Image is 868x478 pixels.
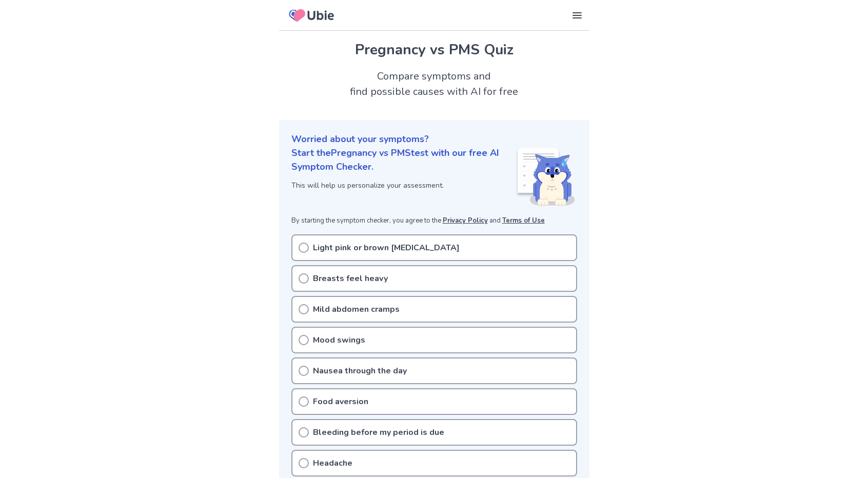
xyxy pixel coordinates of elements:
[443,216,488,225] a: Privacy Policy
[313,334,365,346] p: Mood swings
[313,395,368,408] p: Food aversion
[313,426,444,439] p: Bleeding before my period is due
[279,69,589,99] h2: Compare symptoms and find possible causes with AI for free
[291,180,516,191] p: This will help us personalize your assessment.
[291,39,577,61] h1: Pregnancy vs PMS Quiz
[516,148,575,206] img: Shiba
[291,132,577,146] p: Worried about your symptoms?
[502,216,545,225] a: Terms of Use
[313,272,388,285] p: Breasts feel heavy
[313,457,352,469] p: Headache
[291,146,516,174] p: Start the Pregnancy vs PMS test with our free AI Symptom Checker.
[313,303,400,315] p: Mild abdomen cramps
[291,216,577,226] p: By starting the symptom checker, you agree to the and
[313,365,407,377] p: Nausea through the day
[313,242,460,254] p: Light pink or brown [MEDICAL_DATA]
